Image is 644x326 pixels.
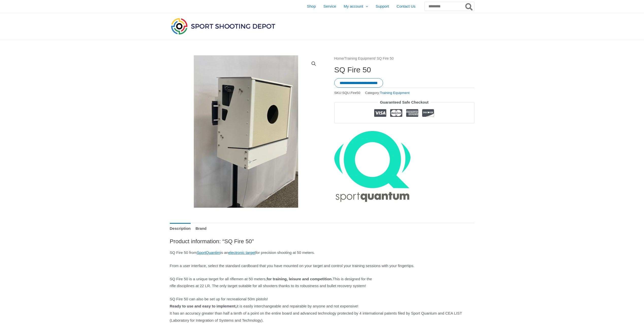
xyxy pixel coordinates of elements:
[334,65,474,74] h1: SQ Fire 50
[365,90,409,96] span: Category:
[380,91,410,95] a: Training Equipment
[197,250,220,255] a: SportQuantim
[170,262,474,269] p: From a user interface, select the standard cardboard that you have mounted on your target and con...
[228,250,255,255] a: electronic target
[309,59,318,68] a: View full-screen image gallery
[378,99,431,106] legend: Guaranteed Safe Checkout
[170,249,474,256] p: SQ Fire 50 from is an for precision shooting at 50 meters.
[464,2,474,11] button: Search
[344,57,375,60] a: Training Equipment
[170,304,237,308] strong: Ready to use and easy to implement,
[170,17,276,36] img: Sport Shooting Depot
[334,57,344,60] a: Home
[342,91,360,95] span: SQU.Fire50
[170,296,474,324] p: SQ Fire 50 can also be set up for recreational 50m pistols! it is easily interchangeable and repa...
[170,223,191,234] a: Description
[267,277,333,281] strong: for training, leisure and competition.
[195,223,206,234] a: Brand
[170,275,474,290] p: SQ Fire 50 is a unique target for all riflemen at 50 meters, This is designed for the rifle disci...
[334,90,360,96] span: SKU:
[334,55,474,62] nav: Breadcrumb
[170,238,474,245] h2: Product information: “SQ Fire 50”
[170,55,322,208] img: SQ Fire 50
[334,131,410,202] a: SportQuantum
